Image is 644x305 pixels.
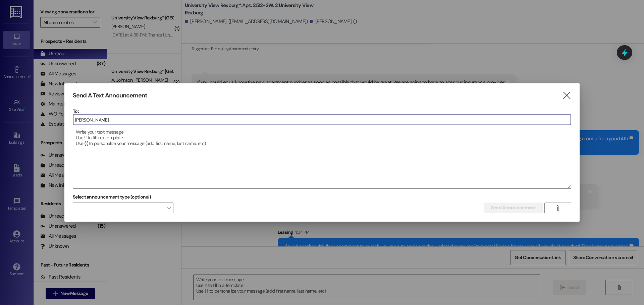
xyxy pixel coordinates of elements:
span: Send Announcement [491,204,536,211]
input: Type to select the units, buildings, or communities you want to message. (e.g. 'Unit 1A', 'Buildi... [73,115,571,125]
label: Select announcement type (optional) [73,192,151,202]
i:  [562,92,571,99]
h3: Send A Text Announcement [73,92,147,99]
i:  [555,205,560,211]
button: Send Announcement [484,203,543,213]
p: To: [73,108,571,115]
